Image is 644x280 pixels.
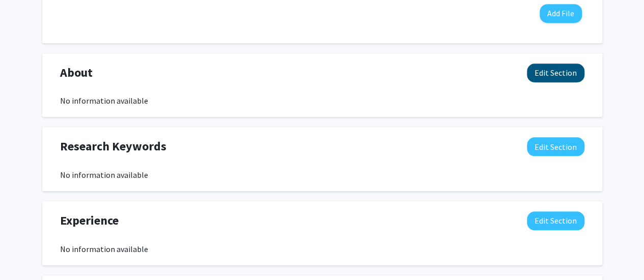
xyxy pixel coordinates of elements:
[60,243,584,255] div: No information available
[60,137,166,155] span: Research Keywords
[60,169,584,181] div: No information available
[527,64,584,82] button: Edit About
[60,64,93,82] span: About
[540,4,582,23] button: Add File
[8,234,43,272] iframe: Chat
[60,95,584,107] div: No information available
[527,211,584,230] button: Edit Experience
[527,137,584,156] button: Edit Research Keywords
[60,211,119,230] span: Experience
